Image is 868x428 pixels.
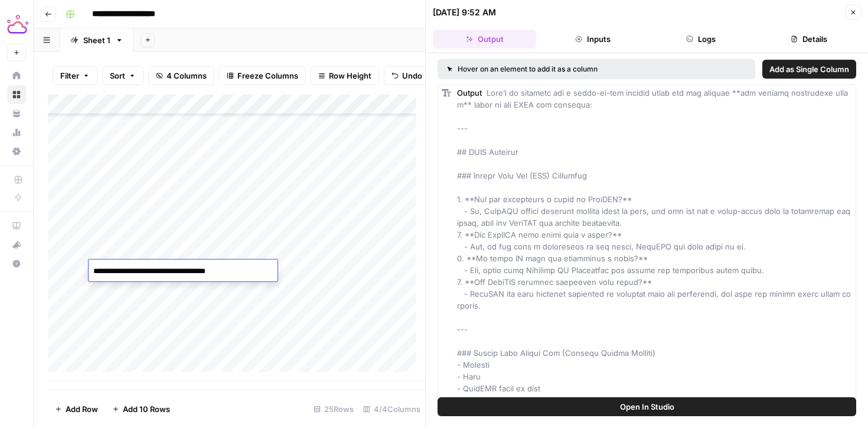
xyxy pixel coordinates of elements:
button: Row Height [311,66,379,85]
button: What's new? [7,235,26,254]
button: Undo [384,66,430,85]
div: 4/4 Columns [358,400,425,419]
button: Filter [53,66,97,85]
a: Browse [7,85,26,104]
button: Details [758,30,861,48]
img: Tactiq Logo [7,14,28,35]
div: [DATE] 9:52 AM [433,7,496,18]
a: Sheet 1 [60,28,133,52]
button: Inputs [541,30,644,48]
button: Add Row [48,400,105,419]
span: 4 Columns [167,70,207,82]
div: What's new? [8,236,25,254]
button: 4 Columns [148,66,214,85]
button: Sort [102,66,143,85]
button: Output [433,30,536,48]
span: Output [457,88,482,98]
button: Logs [650,30,753,48]
a: Usage [7,123,26,142]
span: Add Row [66,403,98,415]
button: Help + Support [7,254,26,273]
span: Add 10 Rows [123,403,170,415]
a: Settings [7,142,26,161]
span: Filter [60,70,79,82]
span: Freeze Columns [237,70,298,82]
div: Hover on an element to add it as a column [447,64,672,74]
span: Row Height [329,70,371,82]
span: Add as Single Column [769,63,849,75]
a: AirOps Academy [7,216,26,235]
a: Home [7,66,26,85]
span: Undo [402,70,422,82]
button: Open In Studio [438,397,856,416]
span: Open In Studio [620,401,674,413]
button: Freeze Columns [219,66,306,85]
button: Workspace: Tactiq [7,9,26,39]
div: Sheet 1 [83,34,110,46]
div: 25 Rows [309,400,358,419]
span: Sort [110,70,125,82]
a: Your Data [7,104,26,123]
button: Add as Single Column [762,60,856,79]
button: Add 10 Rows [105,400,177,419]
